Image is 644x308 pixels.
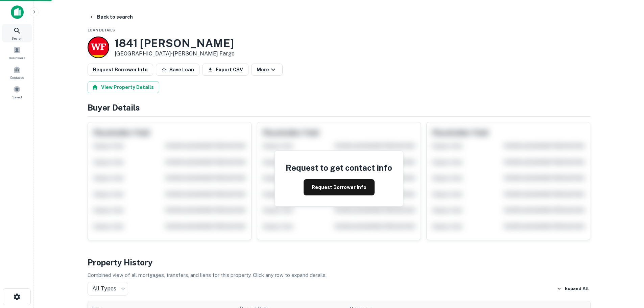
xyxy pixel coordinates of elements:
[173,50,235,57] a: [PERSON_NAME] Fargo
[9,55,25,61] span: Borrowers
[88,282,128,295] div: All Types
[11,5,24,19] img: capitalize-icon.png
[2,63,32,81] a: Contacts
[10,75,24,80] span: Contacts
[86,11,136,23] button: Back to search
[88,28,115,32] span: Loan Details
[555,284,591,294] button: Expand All
[202,64,248,76] button: Export CSV
[304,179,375,195] button: Request Borrower Info
[2,44,32,62] a: Borrowers
[88,101,591,114] h4: Buyer Details
[88,256,591,268] h4: Property History
[610,254,644,286] iframe: Chat Widget
[115,37,235,50] h3: 1841 [PERSON_NAME]
[88,271,591,279] p: Combined view of all mortgages, transfers, and liens for this property. Click any row to expand d...
[251,64,283,76] button: More
[2,24,32,42] a: Search
[12,94,22,100] span: Saved
[11,35,23,41] span: Search
[2,83,32,101] a: Saved
[88,64,153,76] button: Request Borrower Info
[88,81,159,93] button: View Property Details
[115,50,235,58] p: [GEOGRAPHIC_DATA] •
[286,162,392,174] h4: Request to get contact info
[156,64,199,76] button: Save Loan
